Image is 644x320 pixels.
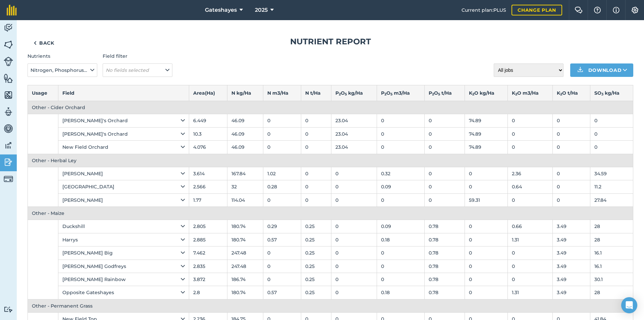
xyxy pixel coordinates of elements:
div: [PERSON_NAME] [62,170,185,177]
td: 0 [301,114,331,127]
td: 0.78 [424,220,465,233]
td: 0 [465,246,508,260]
img: A question mark icon [593,7,601,13]
th: N t / Ha [301,85,331,101]
td: 0 [377,193,424,207]
td: 180.74 [227,220,263,233]
td: 0 [263,273,301,286]
td: 23.04 [331,141,377,154]
td: 0 [263,193,301,207]
sub: 2 [472,92,474,96]
tr: [GEOGRAPHIC_DATA]2.566320.28000.09000.64011.2 [28,180,633,193]
th: SO kg / Ha [590,85,633,101]
th: Usage [28,85,58,101]
th: N m3 / Ha [263,85,301,101]
img: svg+xml;base64,PHN2ZyB4bWxucz0iaHR0cDovL3d3dy53My5vcmcvMjAwMC9zdmciIHdpZHRoPSI1NiIgaGVpZ2h0PSI2MC... [4,73,13,83]
img: svg+xml;base64,PHN2ZyB4bWxucz0iaHR0cDovL3d3dy53My5vcmcvMjAwMC9zdmciIHdpZHRoPSI1NiIgaGVpZ2h0PSI2MC... [4,40,13,50]
td: 0 [465,233,508,246]
td: 247.48 [227,260,263,273]
sub: 5 [438,92,440,96]
td: 74.89 [465,114,508,127]
td: 0.18 [377,286,424,299]
tr: [PERSON_NAME] Rainbow3.872186.7400.25000.78003.4930.1 [28,273,633,286]
td: 0 [301,193,331,207]
td: 0.18 [377,233,424,246]
td: 0 [377,273,424,286]
td: 0 [377,141,424,154]
td: 32 [227,180,263,193]
td: 0.57 [263,286,301,299]
td: 10.3 [189,127,227,140]
img: Two speech bubbles overlapping with the left bubble in the forefront [575,7,583,13]
td: 0 [377,114,424,127]
td: 0 [553,114,590,127]
sub: 3 [601,92,603,96]
td: 0 [590,127,633,140]
td: 59.31 [465,193,508,207]
td: 0 [331,193,377,207]
td: 0 [331,246,377,260]
tr: [PERSON_NAME]3.614167.841.02000.32002.36034.59 [28,167,633,180]
td: 4.076 [189,141,227,154]
span: Gateshayes [205,6,237,14]
h4: Field filter [103,52,172,60]
img: svg+xml;base64,PD94bWwgdmVyc2lvbj0iMS4wIiBlbmNvZGluZz0idXRmLTgiPz4KPCEtLSBHZW5lcmF0b3I6IEFkb2JlIE... [4,157,13,167]
td: 0 [301,167,331,180]
div: New Field Orchard [62,143,185,151]
td: 0 [553,127,590,140]
th: Area ( Ha ) [189,85,227,101]
th: P O t / Ha [424,85,465,101]
em: No fields selected [106,67,149,73]
td: 0.25 [301,233,331,246]
img: svg+xml;base64,PD94bWwgdmVyc2lvbj0iMS4wIiBlbmNvZGluZz0idXRmLTgiPz4KPCEtLSBHZW5lcmF0b3I6IEFkb2JlIE... [4,306,13,313]
td: 0 [508,114,553,127]
td: 46.09 [227,141,263,154]
div: [PERSON_NAME] Big [62,249,185,257]
td: 0.29 [263,220,301,233]
td: 0 [424,167,465,180]
td: 0.78 [424,273,465,286]
button: No fields selected [103,63,172,77]
div: [PERSON_NAME] [62,196,185,204]
div: [PERSON_NAME]'s Orchard [62,130,185,138]
td: 0.57 [263,233,301,246]
td: 0 [424,127,465,140]
td: 0 [263,141,301,154]
th: Field [58,85,189,101]
sub: 2 [339,92,341,96]
th: K O m3 / Ha [508,85,553,101]
td: 180.74 [227,286,263,299]
td: 247.48 [227,246,263,260]
img: A cog icon [631,7,639,13]
td: 167.84 [227,167,263,180]
img: svg+xml;base64,PD94bWwgdmVyc2lvbj0iMS4wIiBlbmNvZGluZz0idXRmLTgiPz4KPCEtLSBHZW5lcmF0b3I6IEFkb2JlIE... [4,140,13,150]
td: 0.25 [301,260,331,273]
td: 23.04 [331,127,377,140]
td: 30.1 [590,273,633,286]
th: P O m3 / Ha [377,85,424,101]
td: 2.36 [508,167,553,180]
tr: [PERSON_NAME]'s Orchard10.346.090023.040074.89000 [28,127,633,140]
td: 2.885 [189,233,227,246]
td: 0.25 [301,273,331,286]
td: 0 [301,141,331,154]
span: Current plan : PLUS [462,6,506,14]
td: 0 [331,167,377,180]
td: 0.78 [424,233,465,246]
td: 46.09 [227,127,263,140]
td: 0.78 [424,286,465,299]
td: Other - Herbal Ley [28,154,633,167]
td: 0.25 [301,286,331,299]
td: 0 [508,273,553,286]
td: 0 [331,286,377,299]
td: 2.805 [189,220,227,233]
div: Harrys [62,236,185,243]
td: 3.49 [553,286,590,299]
td: 74.89 [465,127,508,140]
td: 0 [331,273,377,286]
td: Other - Permanent Grass [28,299,633,312]
a: Back [28,36,60,50]
sub: 2 [560,92,562,96]
td: 28 [590,286,633,299]
tr: [PERSON_NAME] Big7.462247.4800.25000.78003.4916.1 [28,246,633,260]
